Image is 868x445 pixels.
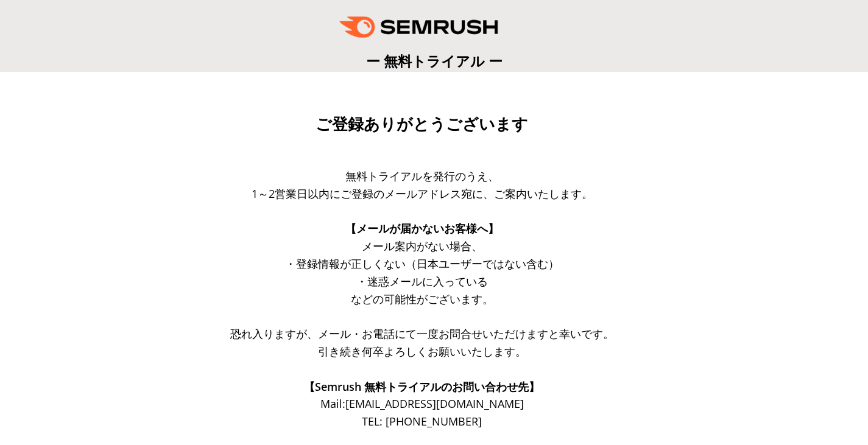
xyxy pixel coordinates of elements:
[285,256,559,271] span: ・登録情報が正しくない（日本ユーザーではない含む）
[362,239,482,253] span: メール案内がない場合、
[356,274,488,289] span: ・迷惑メールに入っている
[366,51,503,71] span: ー 無料トライアル ー
[230,326,614,341] span: 恐れ入りますが、メール・お電話にて一度お問合せいただけますと幸いです。
[316,115,528,133] span: ご登録ありがとうございます
[351,292,493,306] span: などの可能性がございます。
[304,379,540,394] span: 【Semrush 無料トライアルのお問い合わせ先】
[345,169,499,183] span: 無料トライアルを発行のうえ、
[252,186,593,201] span: 1～2営業日以内にご登録のメールアドレス宛に、ご案内いたします。
[318,344,526,359] span: 引き続き何卒よろしくお願いいたします。
[320,396,524,411] span: Mail: [EMAIL_ADDRESS][DOMAIN_NAME]
[362,414,482,429] span: TEL: [PHONE_NUMBER]
[345,221,499,236] span: 【メールが届かないお客様へ】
